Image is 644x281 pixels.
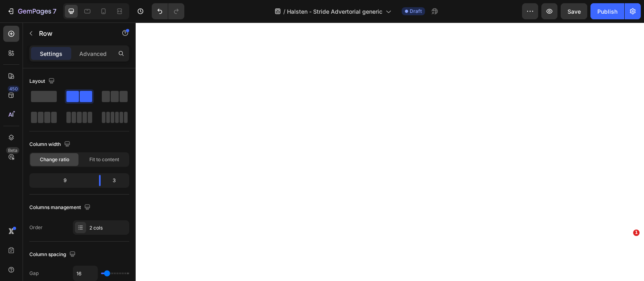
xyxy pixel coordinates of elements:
[89,156,119,163] span: Fit to content
[29,76,56,87] div: Layout
[40,156,69,163] span: Change ratio
[287,7,382,16] span: Halsten - Stride Advertorial generic
[597,7,617,16] div: Publish
[29,224,43,231] div: Order
[40,49,62,58] p: Settings
[31,175,93,186] div: 9
[107,175,128,186] div: 3
[39,29,107,38] p: Row
[73,266,97,281] input: Auto
[152,3,184,19] div: Undo/Redo
[53,6,56,16] p: 7
[29,202,92,213] div: Columns management
[79,49,107,58] p: Advanced
[410,8,422,15] span: Draft
[568,8,581,15] span: Save
[29,249,77,260] div: Column spacing
[3,3,60,19] button: 7
[89,224,127,232] div: 2 cols
[633,230,640,236] span: 1
[590,3,624,19] button: Publish
[136,23,644,281] iframe: To enrich screen reader interactions, please activate Accessibility in Grammarly extension settings
[8,86,19,92] div: 450
[29,270,39,277] div: Gap
[6,147,19,154] div: Beta
[561,3,587,19] button: Save
[29,139,72,150] div: Column width
[283,7,285,16] span: /
[617,242,636,261] iframe: Intercom live chat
